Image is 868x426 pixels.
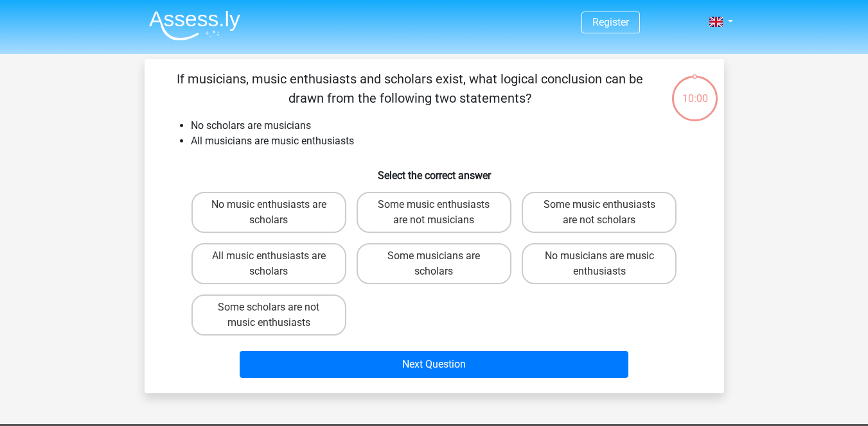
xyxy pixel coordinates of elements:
[165,159,704,182] h6: Select the correct answer
[357,192,511,233] label: Some music enthusiasts are not musicians
[191,294,346,336] label: Some scholars are not music enthusiasts
[522,243,677,284] label: No musicians are music enthusiasts
[191,192,346,233] label: No music enthusiasts are scholars
[191,133,704,149] li: All musicians are music enthusiasts
[592,16,629,28] a: Register
[191,118,704,133] li: No scholars are musicians
[149,10,240,40] img: Assessly
[191,243,346,284] label: All music enthusiasts are scholars
[165,69,655,108] p: If musicians, music enthusiasts and scholars exist, what logical conclusion can be drawn from the...
[357,243,511,284] label: Some musicians are scholars
[240,351,628,378] button: Next Question
[522,192,677,233] label: Some music enthusiasts are not scholars
[671,74,719,106] div: 10:00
